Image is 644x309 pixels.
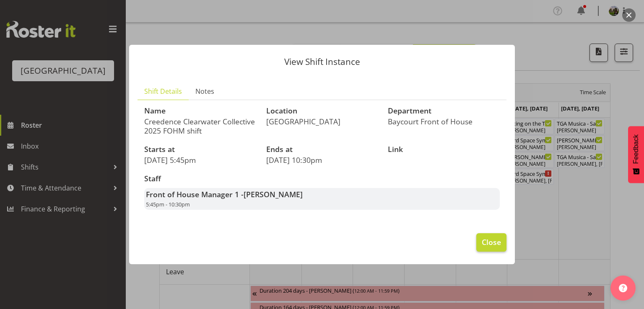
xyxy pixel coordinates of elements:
img: help-xxl-2.png [619,284,627,292]
h3: Starts at [144,145,256,154]
p: Baycourt Front of House [388,117,500,126]
span: [PERSON_NAME] [244,189,303,199]
h3: Department [388,107,500,115]
button: Feedback - Show survey [628,126,644,183]
h3: Location [266,107,378,115]
strong: Front of House Manager 1 - [146,189,303,199]
h3: Link [388,145,500,154]
p: View Shift Instance [138,57,506,66]
p: [DATE] 5:45pm [144,155,256,165]
span: Feedback [632,134,640,164]
h3: Staff [144,175,500,183]
p: [DATE] 10:30pm [266,155,378,165]
h3: Name [144,107,256,115]
p: [GEOGRAPHIC_DATA] [266,117,378,126]
h3: Ends at [266,145,378,154]
span: Notes [195,86,214,96]
p: Creedence Clearwater Collective 2025 FOHM shift [144,117,256,135]
span: 5:45pm - 10:30pm [146,201,190,208]
button: Close [476,233,506,252]
span: Shift Details [144,86,182,96]
span: Close [482,237,501,247]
